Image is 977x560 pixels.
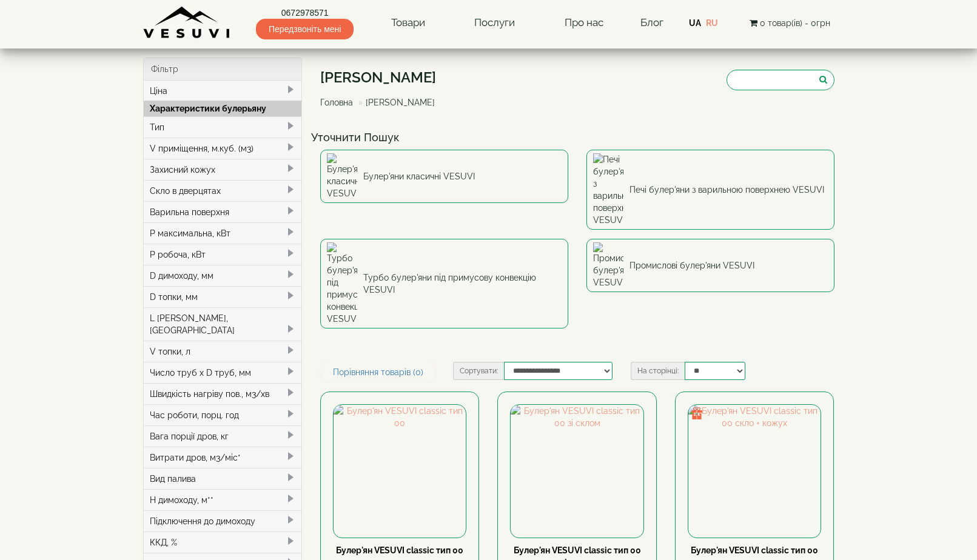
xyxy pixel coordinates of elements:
label: На сторінці: [631,362,685,380]
img: Булер'ян VESUVI classic тип 00 [334,405,466,537]
a: Головна [320,98,353,107]
div: V приміщення, м.куб. (м3) [144,138,302,159]
div: Тип [144,116,302,138]
div: Характеристики булерьяну [144,101,302,116]
div: Скло в дверцятах [144,180,302,201]
img: Булер'ян VESUVI classic тип 00 скло + кожух [688,405,821,537]
img: Промислові булер'яни VESUVI [593,242,623,288]
div: Підключення до димоходу [144,510,302,532]
div: Час роботи, порц. год [144,404,302,425]
a: Булер'яни класичні VESUVI Булер'яни класичні VESUVI [320,150,568,203]
div: ККД, % [144,532,302,553]
a: Товари [379,9,437,37]
div: D димоходу, мм [144,265,302,286]
img: Булер'яни класичні VESUVI [327,153,357,199]
span: 0 товар(ів) - 0грн [760,18,830,28]
div: Ціна [144,81,302,101]
img: Завод VESUVI [143,6,231,39]
div: H димоходу, м** [144,489,302,510]
div: Витрати дров, м3/міс* [144,447,302,468]
div: L [PERSON_NAME], [GEOGRAPHIC_DATA] [144,307,302,341]
a: Булер'ян VESUVI classic тип 00 [336,545,463,555]
span: Передзвоніть мені [256,19,354,39]
a: Печі булер'яни з варильною поверхнею VESUVI Печі булер'яни з варильною поверхнею VESUVI [586,150,834,230]
a: Послуги [462,9,527,37]
a: RU [706,18,718,28]
h4: Уточнити Пошук [311,132,844,144]
div: Варильна поверхня [144,201,302,222]
div: Вага порції дров, кг [144,425,302,447]
li: [PERSON_NAME] [355,96,435,108]
label: Сортувати: [453,362,504,380]
div: Вид палива [144,468,302,489]
h1: [PERSON_NAME] [320,70,444,85]
a: UA [689,18,701,28]
div: Число труб x D труб, мм [144,362,302,383]
a: Про нас [552,9,616,37]
a: Турбо булер'яни під примусову конвекцію VESUVI Турбо булер'яни під примусову конвекцію VESUVI [320,239,568,328]
a: Порівняння товарів (0) [320,362,436,382]
img: Турбо булер'яни під примусову конвекцію VESUVI [327,242,357,325]
a: Блог [640,16,663,28]
div: P максимальна, кВт [144,222,302,244]
a: 0672978571 [256,7,354,19]
a: Промислові булер'яни VESUVI Промислові булер'яни VESUVI [586,239,834,292]
img: Булер'ян VESUVI classic тип 00 зі склом [511,405,643,537]
div: V топки, л [144,341,302,362]
img: gift [691,407,703,419]
div: D топки, мм [144,286,302,307]
div: Швидкість нагріву пов., м3/хв [144,383,302,404]
div: Фільтр [144,58,302,81]
div: P робоча, кВт [144,244,302,265]
button: 0 товар(ів) - 0грн [746,16,834,30]
div: Захисний кожух [144,159,302,180]
img: Печі булер'яни з варильною поверхнею VESUVI [593,153,623,226]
